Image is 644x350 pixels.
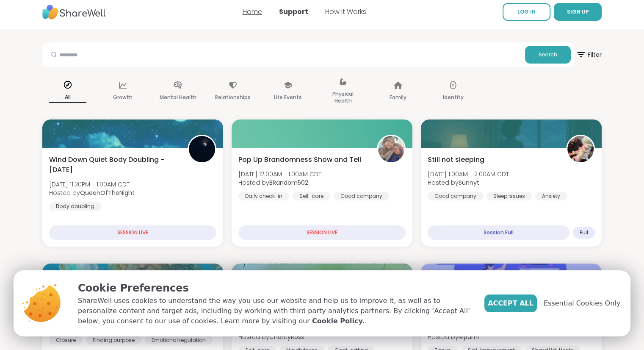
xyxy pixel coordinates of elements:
[49,336,83,344] div: Closure
[238,225,406,240] div: SESSION LIVE
[49,225,216,240] div: SESSION LIVE
[535,192,567,200] div: Anxiety
[576,44,602,65] span: Filter
[486,192,532,200] div: Sleep Issues
[238,333,321,341] span: Hosted by
[238,178,321,187] span: Hosted by
[459,333,479,341] b: Mpumi
[49,202,101,211] div: Body doubling
[428,333,508,341] span: Hosted by
[459,178,479,187] b: Sunnyt
[567,8,589,15] span: SIGN UP
[86,336,141,344] div: Finding purpose
[274,92,302,103] p: Life Events
[567,136,594,162] img: Sunnyt
[49,155,178,175] span: Wind Down Quiet Body Doubling - [DATE]
[78,281,471,296] p: Cookie Preferences
[269,333,304,341] b: CharityRoss
[80,189,135,197] b: QueenOfTheNight
[443,92,464,103] p: Identity
[238,192,289,200] div: Daily check-in
[42,0,106,24] img: ShareWell Nav Logo
[503,3,550,21] a: LOG IN
[428,155,484,165] span: Still not sleeping
[269,178,308,187] b: BRandom502
[525,46,571,64] button: Search
[325,7,366,17] a: How It Works
[189,136,215,162] img: QueenOfTheNight
[428,170,509,178] span: [DATE] 1:00AM - 2:00AM CDT
[49,180,135,189] span: [DATE] 11:30PM - 1:00AM CDT
[160,92,196,103] p: Mental Health
[428,178,509,187] span: Hosted by
[324,89,362,106] p: Physical Health
[312,316,365,326] a: Cookie Policy.
[238,170,321,178] span: [DATE] 12:00AM - 1:00AM CDT
[334,192,389,200] div: Good company
[279,7,308,17] a: Support
[517,8,536,15] span: LOG IN
[49,92,86,103] p: All
[293,192,330,200] div: Self-care
[576,42,602,67] button: Filter
[428,192,483,200] div: Good company
[580,229,588,236] span: Full
[378,136,404,162] img: BRandom502
[539,51,557,58] span: Search
[215,92,251,103] p: Relationships
[78,296,471,326] p: ShareWell uses cookies to understand the way you use our website and help us to improve it, as we...
[243,7,262,17] a: Home
[544,298,620,308] span: Essential Cookies Only
[145,336,213,344] div: Emotional regulation
[238,155,361,165] span: Pop Up Brandomness Show and Tell
[428,225,569,240] div: Session Full
[390,92,406,103] p: Family
[488,298,533,308] span: Accept All
[484,294,537,312] button: Accept All
[49,189,135,197] span: Hosted by
[113,92,133,103] p: Growth
[554,3,602,21] button: SIGN UP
